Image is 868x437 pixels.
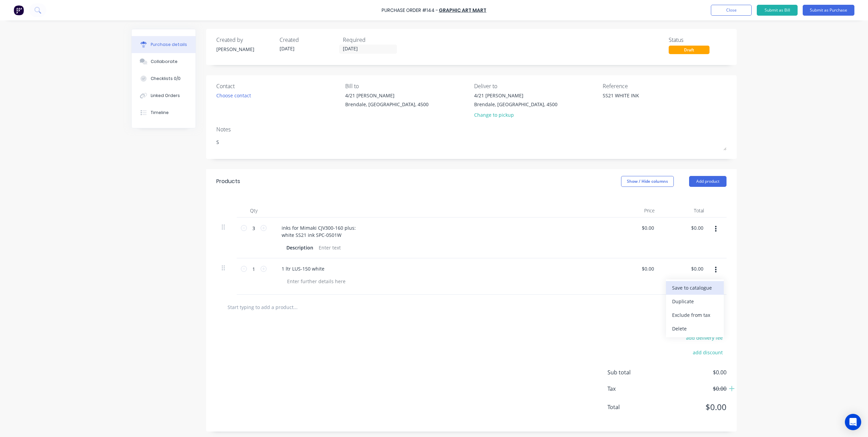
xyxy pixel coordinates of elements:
[757,5,798,16] button: Submit as Bill
[658,368,727,376] span: $0.00
[603,82,727,90] div: Reference
[666,322,724,336] button: Delete
[439,7,486,14] a: Graphic Art Mart
[845,414,861,430] div: Open Intercom Messenger
[216,36,274,44] div: Created by
[666,281,724,295] button: Save to catalogue
[660,204,710,217] div: Total
[607,368,658,376] span: Sub total
[14,5,24,15] img: Factory
[216,46,274,53] div: [PERSON_NAME]
[151,42,187,48] div: Purchase details
[216,92,251,99] div: Choose contact
[689,348,727,357] button: add discount
[284,243,316,253] div: Description
[345,101,429,108] div: Brendale, [GEOGRAPHIC_DATA], 4500
[132,87,196,104] button: Linked Orders
[132,53,196,70] button: Collaborate
[216,177,240,185] div: Products
[682,333,727,342] button: add delivery fee
[669,36,727,44] div: Status
[474,82,598,90] div: Deliver to
[382,7,438,14] div: Purchase Order #144 -
[666,308,724,322] button: Exclude from tax
[237,204,271,217] div: Qty
[151,76,181,82] div: Checklists 0/0
[803,5,854,16] button: Submit as Purchase
[151,110,169,116] div: Timeline
[216,135,727,150] textarea: S
[603,92,688,107] textarea: SS21 WHITE INK
[345,82,469,90] div: Bill to
[276,264,330,274] div: 1 ltr LUS-150 white
[666,295,724,308] button: Duplicate
[343,36,401,44] div: Required
[132,104,196,121] button: Timeline
[151,59,178,65] div: Collaborate
[621,176,674,187] button: Show / Hide columns
[611,204,660,217] div: Price
[658,385,727,393] span: $0.00
[689,176,727,187] button: Add product
[276,223,361,240] div: inks for Mimaki CJV300-160 plus: white SS21 ink SPC-0501W
[474,101,557,108] div: Brendale, [GEOGRAPHIC_DATA], 4500
[607,385,658,393] span: Tax
[345,92,429,99] div: 4/21 [PERSON_NAME]
[132,36,196,53] button: Purchase details
[669,46,710,54] div: Draft
[151,93,180,99] div: Linked Orders
[216,82,340,90] div: Contact
[711,5,752,16] button: Close
[227,300,363,314] input: Start typing to add a product...
[658,401,727,413] span: $0.00
[474,92,557,99] div: 4/21 [PERSON_NAME]
[132,70,196,87] button: Checklists 0/0
[280,36,337,44] div: Created
[474,111,557,118] div: Change to pickup
[216,125,727,133] div: Notes
[607,403,658,411] span: Total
